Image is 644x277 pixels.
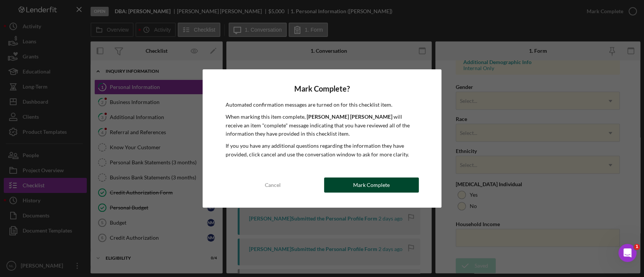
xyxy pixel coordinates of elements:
b: [PERSON_NAME] [PERSON_NAME] [306,113,392,120]
span: 1 [634,244,640,250]
div: Cancel [265,178,281,193]
p: When marking this item complete, will receive an item "complete" message indicating that you have... [225,113,418,138]
iframe: Intercom live chat [618,244,636,262]
button: Mark Complete [324,178,419,193]
p: Automated confirmation messages are turned on for this checklist item. [225,101,418,109]
p: If you you have any additional questions regarding the information they have provided, click canc... [225,142,418,159]
button: Cancel [225,178,320,193]
div: Mark Complete [353,178,390,193]
h4: Mark Complete? [225,84,418,93]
